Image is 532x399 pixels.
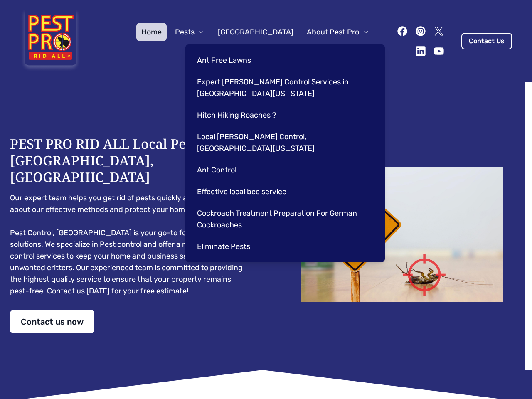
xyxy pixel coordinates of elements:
button: Pests [170,23,209,41]
a: Cockroach Treatment Preparation For German Cockroaches [192,204,375,234]
img: Dead cockroach on floor with caution sign pest control [283,167,522,302]
span: About Pest Pro [307,26,359,38]
a: [GEOGRAPHIC_DATA] [213,23,298,41]
a: Hitch Hiking Roaches ? [192,106,375,124]
pre: Our expert team helps you get rid of pests quickly and safely. Learn about our effective methods ... [10,192,249,297]
button: About Pest Pro [302,23,374,41]
a: Effective local bee service [192,182,375,201]
a: Ant Free Lawns [192,51,375,69]
a: Contact [336,41,374,59]
a: Home [136,23,167,41]
a: Blog [308,41,333,59]
span: Pests [175,26,195,38]
img: Pest Pro Rid All [20,10,81,72]
a: Contact us now [10,310,94,333]
a: Eliminate Pests [192,237,375,256]
a: Local [PERSON_NAME] Control, [GEOGRAPHIC_DATA][US_STATE] [192,128,375,158]
a: Contact Us [461,33,512,49]
a: Expert [PERSON_NAME] Control Services in [GEOGRAPHIC_DATA][US_STATE] [192,73,375,103]
button: Pest Control Community B2B [183,41,304,59]
a: Ant Control [192,161,375,179]
h1: PEST PRO RID ALL Local Pest Control [GEOGRAPHIC_DATA], [GEOGRAPHIC_DATA] [10,135,249,185]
